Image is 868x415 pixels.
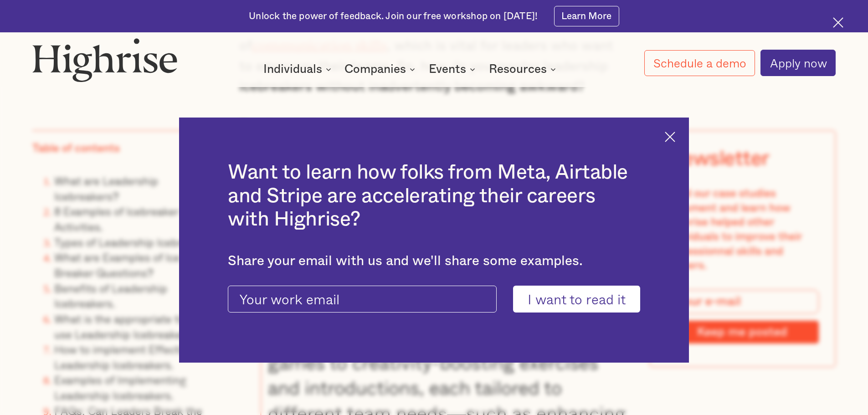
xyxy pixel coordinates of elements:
div: Events [429,64,478,75]
div: Resources [489,64,559,75]
h2: Want to learn how folks from Meta, Airtable and Stripe are accelerating their careers with Highrise? [228,161,640,231]
img: Cross icon [665,132,675,142]
a: Learn More [554,6,619,26]
img: Cross icon [833,17,843,28]
div: Unlock the power of feedback. Join our free workshop on [DATE]! [249,10,538,23]
div: Share your email with us and we'll share some examples. [228,253,640,269]
a: Schedule a demo [644,50,755,76]
div: Events [429,64,466,75]
div: Resources [489,64,547,75]
div: Companies [344,64,406,75]
div: Companies [344,64,418,75]
input: Your work email [228,286,497,313]
a: Apply now [760,50,836,76]
div: Individuals [263,64,334,75]
img: Highrise logo [32,38,177,82]
input: I want to read it [513,286,640,313]
div: Individuals [263,64,322,75]
form: current-ascender-blog-article-modal-form [228,286,640,313]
